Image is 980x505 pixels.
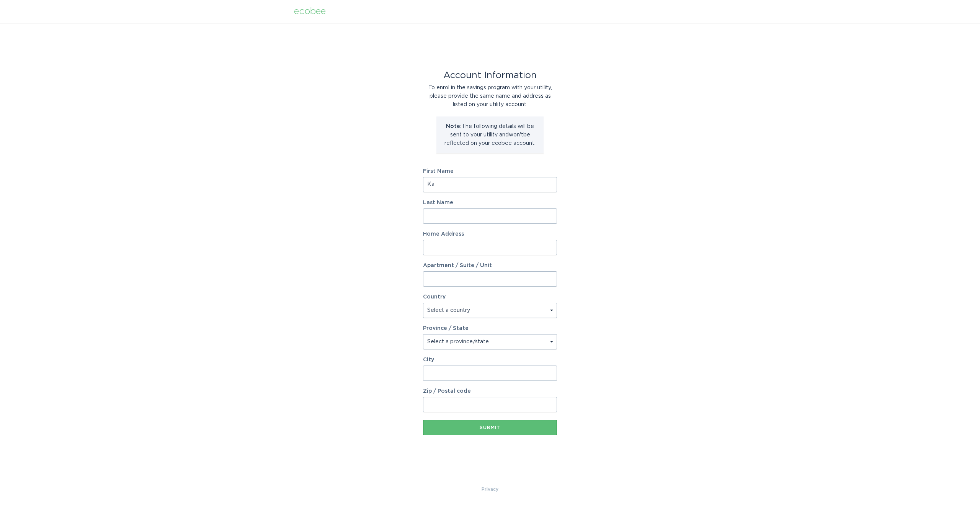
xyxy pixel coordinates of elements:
[294,7,326,16] div: ecobee
[423,357,557,362] label: City
[423,200,557,205] label: Last Name
[423,294,446,300] label: Country
[446,124,462,129] strong: Note:
[423,231,557,237] label: Home Address
[423,71,557,80] div: Account Information
[442,122,538,148] p: The following details will be sent to your utility and won't be reflected on your ecobee account.
[423,326,469,331] label: Province / State
[423,84,557,109] div: To enrol in the savings program with your utility, please provide the same name and address as li...
[423,389,557,394] label: Zip / Postal code
[423,169,557,174] label: First Name
[423,263,557,268] label: Apartment / Suite / Unit
[482,485,498,494] a: Privacy Policy & Terms of Use
[427,425,553,430] div: Submit
[423,420,557,435] button: Submit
